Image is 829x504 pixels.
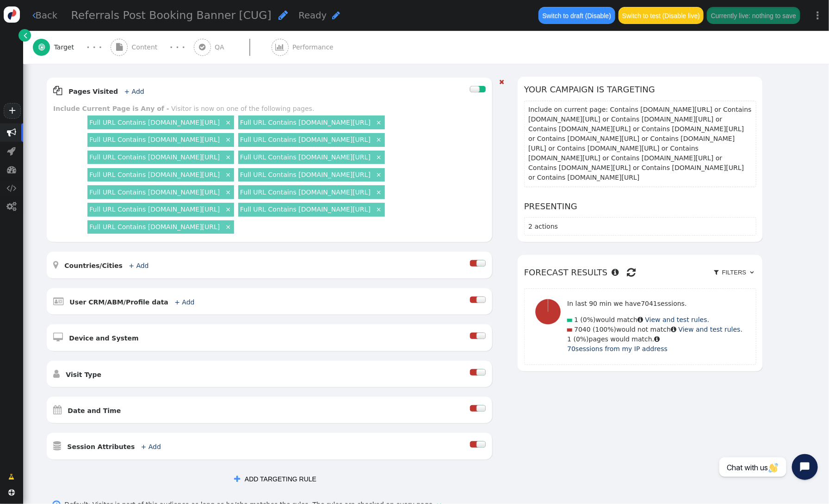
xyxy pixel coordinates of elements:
a: × [224,118,232,126]
a: 70sessions from my IP address [567,345,668,352]
a: × [375,188,383,196]
span:  [750,269,754,275]
span:  [499,79,504,85]
span: Ready [298,10,327,21]
h6: Forecast results [524,261,756,283]
a:  Date and Time [53,407,136,414]
a:  User CRM/ABM/Profile data + Add [53,298,210,306]
h6: Your campaign is targeting [524,83,756,96]
a: + Add [141,443,161,450]
a: View and test rules. [645,316,710,323]
a: × [224,205,232,213]
span:  [234,475,240,483]
a: Full URL Contains [DOMAIN_NAME][URL] [89,223,220,231]
a: × [224,170,232,178]
a: Full URL Contains [DOMAIN_NAME][URL] [240,153,371,161]
a:  [19,29,31,42]
span:  [8,489,15,496]
span: (100%) [593,326,616,333]
span: QA [215,43,228,52]
span:  [637,316,643,323]
span: 7041 [641,300,658,307]
a:  Content · · · [111,31,194,64]
a: × [375,205,383,213]
a: ⋮ [807,2,829,29]
span:  [53,333,63,342]
a: Full URL Contains [DOMAIN_NAME][URL] [89,119,220,126]
div: · · · [87,41,102,54]
span:  [199,43,205,51]
span: 2 actions [528,223,558,230]
b: Include Current Page is Any of - [53,105,169,112]
span: 1 [574,316,578,323]
a:  Session Attributes + Add [53,443,176,450]
span:  [671,326,676,333]
div: Visitor is now on one of the following pages. [171,105,314,112]
button: Currently live: nothing to save [707,7,800,24]
a: Full URL Contains [DOMAIN_NAME][URL] [89,171,220,178]
span:  [53,441,61,450]
p: In last 90 min we have sessions. [567,299,742,309]
a: + [4,103,20,119]
a: × [224,188,232,196]
span: Performance [292,43,337,52]
span:  [53,260,58,269]
a: Full URL Contains [DOMAIN_NAME][URL] [240,136,371,143]
div: · · · [170,41,185,54]
button: Switch to draft (Disable) [538,7,615,24]
a: + Add [124,88,144,95]
span: 70 [567,345,575,352]
a: × [375,118,383,126]
a: × [375,135,383,143]
span:  [627,265,636,280]
a: × [375,152,383,161]
a:  Device and System [53,334,154,342]
span:  [53,405,62,414]
a: Full URL Contains [DOMAIN_NAME][URL] [89,206,220,213]
b: Session Attributes [67,443,135,450]
a: × [224,135,232,143]
a:  Pages Visited + Add [53,88,159,95]
span: Filters [720,269,748,276]
span:  [276,43,285,51]
span:  [7,202,17,211]
a: Full URL Contains [DOMAIN_NAME][URL] [89,188,220,196]
a:  [499,77,504,87]
span:  [32,11,36,20]
a: Full URL Contains [DOMAIN_NAME][URL] [89,136,220,143]
a: + Add [174,298,194,306]
span:  [654,336,660,342]
span:  [24,30,28,40]
span:  [7,165,16,174]
img: logo-icon.svg [4,6,20,23]
a: Full URL Contains [DOMAIN_NAME][URL] [89,153,220,161]
span: 7040 [574,326,591,333]
span:  [612,268,619,277]
a:  [2,468,21,485]
span: Content [132,43,161,52]
section: Include on current page: Contains [DOMAIN_NAME][URL] or Contains [DOMAIN_NAME][URL] or Contains [... [524,101,756,187]
span:  [333,11,340,20]
a: Full URL Contains [DOMAIN_NAME][URL] [240,171,371,178]
span:  [7,128,16,137]
a:  Performance [272,31,354,64]
button: ADD TARGETING RULE [228,471,323,487]
span: Target [54,43,78,52]
a: + Add [129,262,148,269]
span:  [116,43,123,51]
span:  [7,146,16,156]
span:  [53,297,63,306]
b: Visit Type [66,371,101,378]
b: User CRM/ABM/Profile data [69,298,168,306]
a:  QA [194,31,272,64]
a: × [375,170,383,178]
a: Full URL Contains [DOMAIN_NAME][URL] [240,119,371,126]
a:  Filters  [711,265,756,280]
b: Device and System [69,334,138,342]
b: Pages Visited [68,88,118,95]
a: Full URL Contains [DOMAIN_NAME][URL] [240,188,371,196]
a: × [224,222,232,231]
span:  [7,183,17,193]
a: × [224,152,232,161]
span:  [278,10,288,20]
